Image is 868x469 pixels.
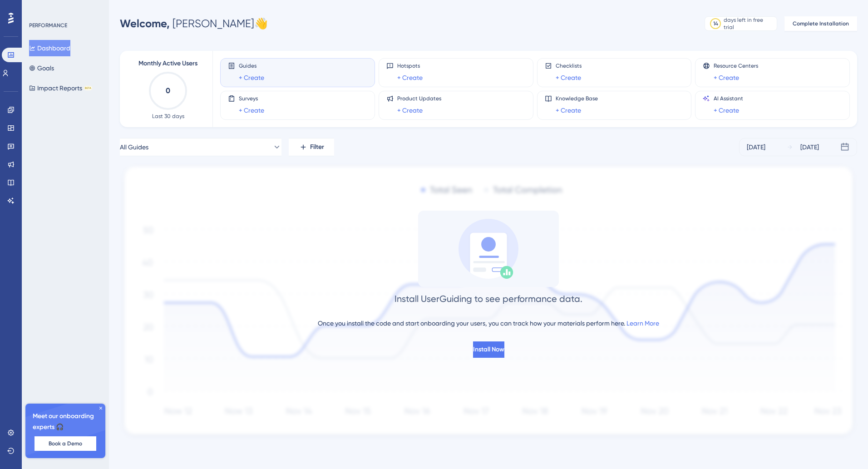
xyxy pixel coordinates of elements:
[289,138,334,156] button: Filter
[800,142,819,153] div: [DATE]
[556,72,581,83] a: + Create
[556,62,582,69] span: Checklists
[473,341,504,358] button: Install Now
[35,436,96,451] button: Book a Demo
[152,113,184,120] span: Last 30 days
[239,72,264,83] a: + Create
[397,72,423,83] a: + Create
[397,95,441,102] span: Product Updates
[33,411,98,433] span: Meet our onboarding experts 🎧
[724,16,774,31] div: days left in free trial
[626,320,659,327] a: Learn More
[239,62,264,69] span: Guides
[84,86,92,90] div: BETA
[714,95,743,102] span: AI Assistant
[29,60,54,76] button: Goals
[120,17,170,30] span: Welcome,
[714,72,739,83] a: + Create
[556,95,598,102] span: Knowledge Base
[714,62,758,69] span: Resource Centers
[29,80,92,96] button: Impact ReportsBETA
[318,318,659,329] div: Once you install the code and start onboarding your users, you can track how your materials perfo...
[120,16,268,31] div: [PERSON_NAME] 👋
[784,16,857,31] button: Complete Installation
[138,58,197,69] span: Monthly Active Users
[397,62,423,69] span: Hotspots
[713,20,718,27] div: 14
[395,292,582,305] div: Install UserGuiding to see performance data.
[747,142,765,153] div: [DATE]
[29,40,70,56] button: Dashboard
[397,105,423,116] a: + Create
[166,86,170,95] text: 0
[120,138,281,156] button: All Guides
[473,344,504,355] span: Install Now
[120,163,857,440] img: 1ec67ef948eb2d50f6bf237e9abc4f97.svg
[29,22,67,29] div: PERFORMANCE
[239,95,264,102] span: Surveys
[556,105,581,116] a: + Create
[310,142,324,153] span: Filter
[49,440,82,447] span: Book a Demo
[714,105,739,116] a: + Create
[120,142,148,153] span: All Guides
[239,105,264,116] a: + Create
[793,20,849,27] span: Complete Installation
